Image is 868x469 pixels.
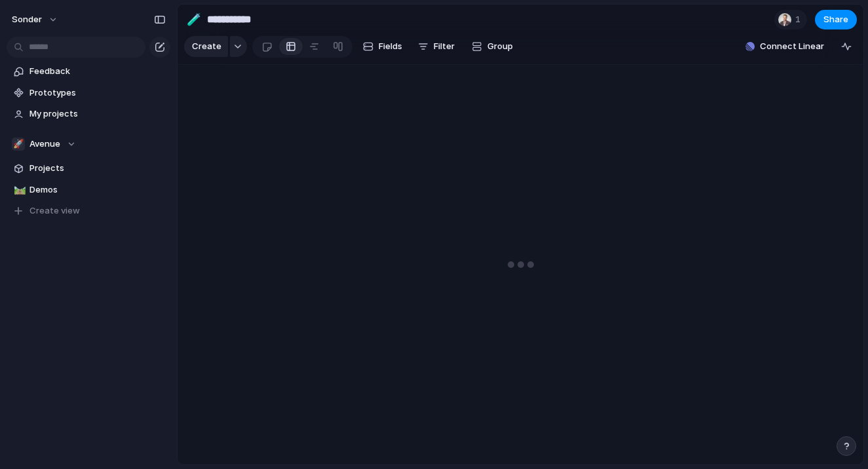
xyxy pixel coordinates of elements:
span: Filter [434,40,455,53]
div: 🚀 [12,138,25,151]
span: Avenue [29,138,60,151]
div: 🧪 [187,10,201,28]
span: 1 [795,13,804,26]
button: Share [815,10,857,29]
button: 🚀Avenue [7,134,170,154]
div: 🛤️ [14,182,23,197]
a: Prototypes [7,83,170,103]
button: Filter [413,36,460,57]
button: Connect Linear [740,37,829,56]
button: 🛤️ [12,183,25,197]
a: Projects [7,159,170,178]
button: Group [465,36,519,57]
span: sonder [12,13,42,26]
a: My projects [7,104,170,124]
button: Create view [7,201,170,221]
span: Connect Linear [760,40,824,53]
span: Projects [29,162,166,175]
span: Prototypes [29,86,166,100]
a: Feedback [7,62,170,81]
button: Fields [358,36,407,57]
span: Feedback [29,65,166,78]
span: Create view [29,204,80,217]
span: Share [823,13,848,26]
span: Group [487,40,513,53]
button: Create [184,36,228,57]
button: 🧪 [183,9,204,30]
span: Create [192,40,221,53]
span: Fields [379,40,402,53]
span: My projects [29,107,166,121]
a: 🛤️Demos [7,180,170,200]
button: sonder [6,9,65,30]
span: Demos [29,183,166,197]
